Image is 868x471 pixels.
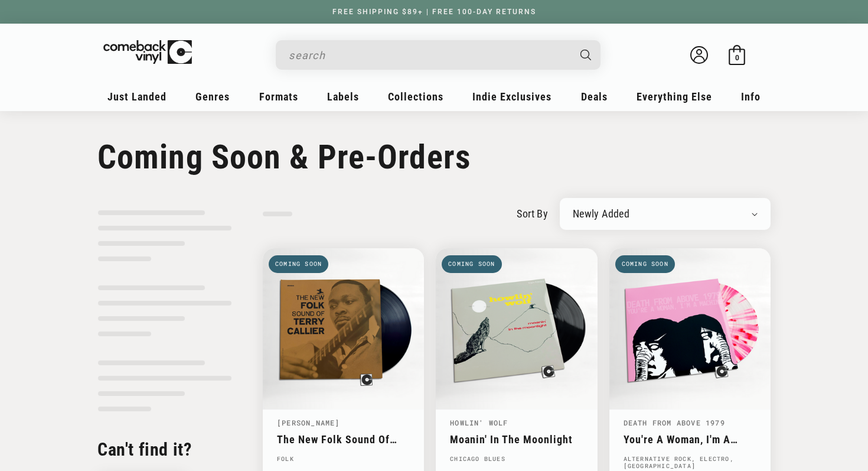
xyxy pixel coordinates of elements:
[388,90,443,103] span: Collections
[450,418,508,427] a: Howlin' Wolf
[321,8,548,16] a: FREE SHIPPING $89+ | FREE 100-DAY RETURNS
[517,206,548,222] label: sort by
[624,433,756,446] a: You're A Woman, I'm A Machine
[97,138,771,177] h1: Coming Soon & Pre-Orders
[472,90,552,103] span: Indie Exclusives
[735,53,739,62] span: 0
[741,90,761,103] span: Info
[570,40,602,70] button: Search
[195,90,230,103] span: Genres
[97,438,232,461] h2: Can't find it?
[107,90,167,103] span: Just Landed
[624,418,725,427] a: Death From Above 1979
[637,90,712,103] span: Everything Else
[289,43,569,67] input: search
[276,40,601,70] div: Search
[450,433,583,446] a: Moanin' In The Moonlight
[327,90,359,103] span: Labels
[277,418,340,427] a: [PERSON_NAME]
[581,90,608,103] span: Deals
[277,433,410,446] a: The New Folk Sound Of [PERSON_NAME]
[259,90,298,103] span: Formats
